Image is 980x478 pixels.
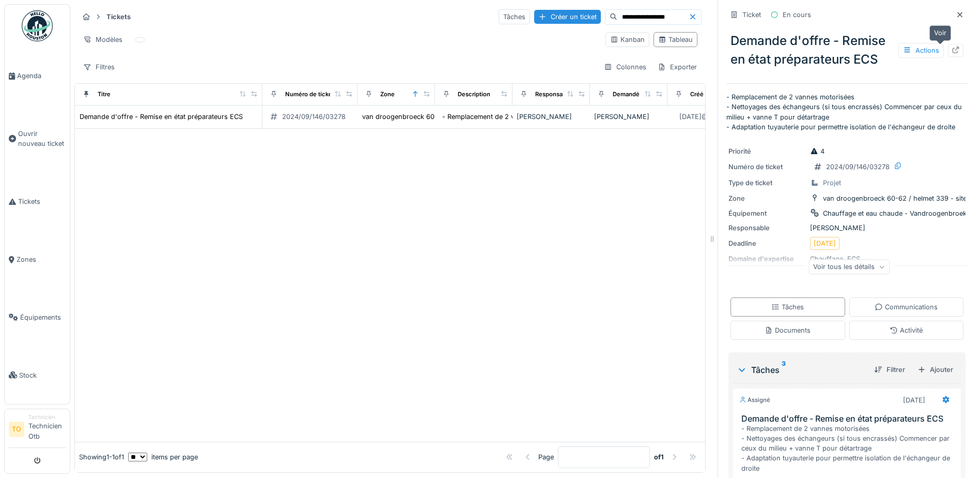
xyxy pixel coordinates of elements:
strong: of 1 [654,452,664,462]
div: [DATE] @ 15:45:31 [679,112,734,122]
div: Page [538,452,554,462]
div: Tâches [737,364,866,376]
strong: Tickets [102,12,135,22]
div: Projet [823,178,841,188]
a: Zones [5,231,70,289]
div: 2024/09/146/03278 [282,112,346,122]
a: Ouvrir nouveau ticket [5,105,70,173]
sup: 3 [782,364,786,376]
div: van droogenbroeck 60-62 / helmet 339 - site [823,193,967,203]
div: Créé le [690,90,710,99]
h3: Demande d'offre - Remise en état préparateurs ECS [741,414,957,424]
div: Tâches [771,302,804,312]
div: items per page [128,452,198,462]
div: Description [458,90,490,99]
div: Modèles [79,32,127,47]
div: Équipement [728,208,806,218]
a: TO TechnicienTechnicien Otb [9,413,66,448]
div: Actions [898,43,944,58]
a: Agenda [5,47,70,105]
span: Tickets [18,197,66,206]
span: Ouvrir nouveau ticket [18,129,66,148]
li: TO [9,422,24,437]
div: [PERSON_NAME] [517,112,586,122]
div: Assigné [739,396,770,405]
div: - Remplacement de 2 vannes motorisées - Nettoyages des échangeurs (si tous encrassés) Commencer p... [741,424,957,473]
div: - Remplacement de 2 vannes motorisées - Nettoy... [442,112,604,122]
div: 2024/09/146/03278 [826,162,890,172]
div: Responsable [728,223,806,233]
div: Filtrer [870,363,909,377]
div: Créer un ticket [534,10,601,24]
a: Stock [5,346,70,404]
div: En cours [783,10,811,20]
div: Voir [929,25,951,40]
div: Demande d'offre - Remise en état préparateurs ECS [726,27,968,73]
span: Agenda [17,71,66,81]
div: Showing 1 - 1 of 1 [79,452,124,462]
div: Kanban [610,35,645,44]
div: Numéro de ticket [285,90,334,99]
div: Exporter [653,59,702,74]
div: Tableau [658,35,693,44]
a: Équipements [5,288,70,346]
div: Responsable [535,90,571,99]
div: Titre [98,90,111,99]
div: Zone [380,90,395,99]
div: van droogenbroeck 60-62 / helmet 339 - site [362,112,506,122]
div: Ticket [742,10,761,20]
div: Type de ticket [728,178,806,188]
a: Tickets [5,173,70,231]
div: Demandé par [613,90,650,99]
img: Badge_color-CXgf-gQk.svg [22,10,53,41]
span: Stock [19,370,66,380]
span: Équipements [20,312,66,322]
div: Numéro de ticket [728,162,806,172]
div: Filtres [79,59,119,74]
div: [PERSON_NAME] [594,112,663,122]
div: Documents [765,325,811,335]
div: Activité [890,325,923,335]
div: Ajouter [913,363,957,377]
div: Communications [875,302,938,312]
li: Technicien Otb [28,413,66,445]
div: Zone [728,193,806,203]
p: - Remplacement de 2 vannes motorisées - Nettoyages des échangeurs (si tous encrassés) Commencer p... [726,92,968,132]
span: Zones [17,255,66,264]
div: [PERSON_NAME] [728,223,966,233]
div: Chauffage et eau chaude - Vandroogenbroek 62 [823,208,977,218]
div: [DATE] [903,395,925,405]
div: Technicien [28,413,66,421]
div: Tâches [499,9,530,24]
div: Priorité [728,146,806,156]
div: Colonnes [599,59,651,74]
div: 4 [810,146,825,156]
div: Demande d'offre - Remise en état préparateurs ECS [80,112,243,122]
div: Voir tous les détails [808,259,890,274]
div: [DATE] [814,238,836,248]
div: Deadline [728,238,806,248]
